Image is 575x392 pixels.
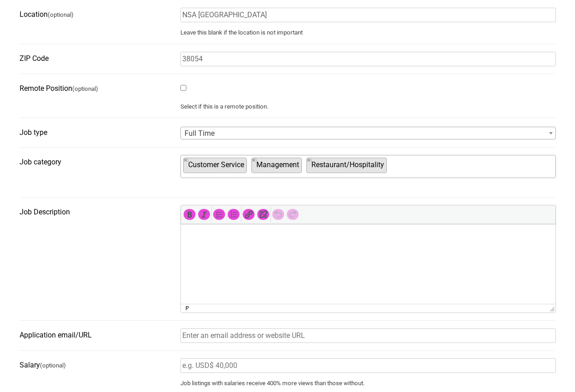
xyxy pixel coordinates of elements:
[242,208,255,220] div: Insert/edit link (Ctrl+K)
[184,158,189,163] button: Remove item
[180,29,556,36] small: Leave this blank if the location is not important
[251,158,302,173] li: Management
[20,7,175,22] label: Location
[181,127,555,140] span: Full Time
[20,125,175,140] label: Job type
[180,127,556,139] span: Full Time
[20,51,175,66] label: ZIP Code
[40,362,66,369] small: (optional)
[252,156,256,164] span: ×
[180,328,556,343] input: Enter an email address or website URL
[20,81,175,96] label: Remote Position
[252,158,257,163] button: Remove item
[180,380,556,387] small: Job listings with salaries receive 400% more views than those without.
[307,158,312,163] button: Remove item
[48,11,74,18] small: (optional)
[180,8,556,22] input: e.g. “Memphis”
[181,224,555,304] iframe: Rich Text Area. Press Alt-Shift-H for help.
[20,328,175,342] label: Application email/URL
[257,208,270,220] div: Remove link (Shift+Alt+S)
[20,358,175,373] label: Salary
[184,156,188,164] span: ×
[254,160,299,169] span: Management
[286,208,299,220] div: Redo (Ctrl+Y)
[227,208,240,220] div: Numbered list (Shift+Alt+O)
[198,208,210,220] div: Italic (Ctrl+I)
[186,160,244,169] span: Customer Service
[213,208,225,220] div: Bulleted list (Shift+Alt+U)
[306,158,387,173] li: Restaurant/Hospitality
[180,103,556,110] small: Select if this is a remote position.
[183,182,189,190] textarea: Search
[20,155,175,169] label: Job category
[309,160,384,169] span: Restaurant/Hospitality
[272,208,285,220] div: Undo (Ctrl+Z)
[307,156,311,164] span: ×
[185,305,189,312] div: p
[183,158,247,173] li: Customer Service
[183,208,196,220] div: Bold (Ctrl+B)
[180,358,556,373] input: e.g. USD$ 40,000
[20,205,175,219] label: Job Description
[72,85,98,92] small: (optional)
